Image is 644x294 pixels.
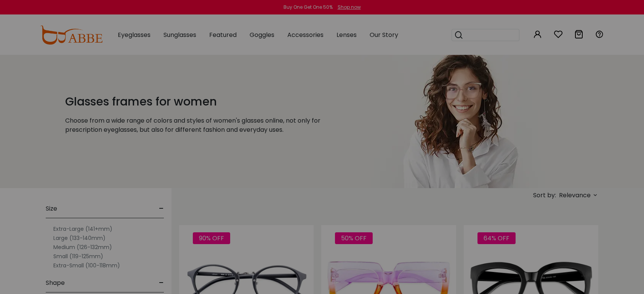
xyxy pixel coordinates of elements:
h1: Glasses frames for women [65,95,343,109]
span: Shape [46,274,65,292]
span: Our Story [370,30,398,39]
span: Sunglasses [163,30,196,39]
label: Extra-Small (100-118mm) [53,261,120,270]
span: Lenses [336,30,357,39]
span: Size [46,200,57,218]
div: Buy One Get One 50% [284,4,333,11]
span: 90% OFF [193,232,230,244]
span: Featured [209,30,237,39]
label: Small (119-125mm) [53,252,103,261]
p: Choose from a wide range of colors and styles of women's glasses online, not only for prescriptio... [65,116,343,134]
span: 50% OFF [335,232,373,244]
span: - [159,200,164,218]
a: Shop now [334,4,361,10]
img: glasses frames for women [362,55,555,188]
label: Large (133-140mm) [53,233,106,243]
span: Goggles [250,30,274,39]
label: Medium (126-132mm) [53,243,112,252]
label: Extra-Large (141+mm) [53,224,112,233]
span: Sort by: [533,191,556,200]
img: abbeglasses.com [40,26,103,45]
span: Eyeglasses [118,30,151,39]
span: - [159,274,164,292]
span: Relevance [559,189,591,202]
span: 64% OFF [477,232,516,244]
div: Shop now [338,4,361,11]
span: Accessories [287,30,324,39]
